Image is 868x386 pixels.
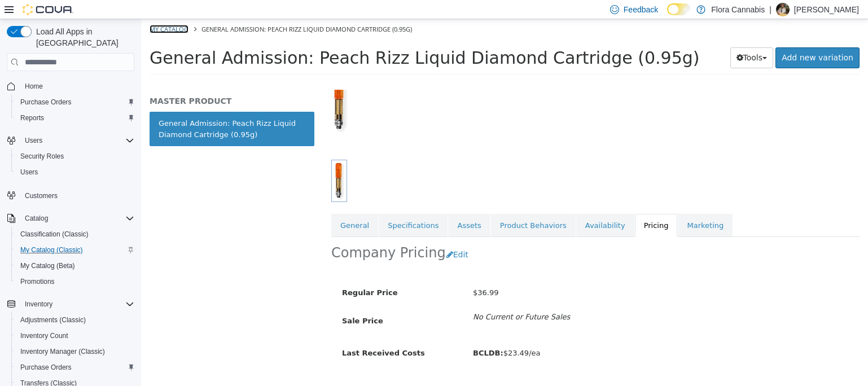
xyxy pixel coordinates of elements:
button: Customers [2,187,139,203]
b: BCLDB: [332,330,362,338]
span: Inventory [20,297,134,311]
button: Catalog [2,210,139,226]
button: Inventory [2,296,139,312]
span: Customers [25,191,58,200]
a: Reports [16,111,49,125]
button: Purchase Orders [11,94,139,110]
span: Purchase Orders [16,361,134,374]
span: Regular Price [201,269,256,278]
a: Assets [307,195,349,218]
a: Specifications [238,195,306,218]
span: My Catalog (Beta) [16,259,134,273]
p: | [769,3,771,16]
span: Classification (Classic) [20,230,89,239]
span: Users [20,134,134,147]
button: Inventory [20,297,57,311]
a: Home [20,80,47,93]
a: Availability [435,195,493,218]
span: My Catalog (Classic) [16,243,134,257]
span: Users [20,168,38,177]
a: Customers [20,189,62,203]
span: Users [25,136,42,145]
span: Inventory Manager (Classic) [20,347,105,356]
div: Lance Blair [776,3,790,16]
a: Add new variation [634,28,718,49]
a: Purchase Orders [16,95,76,109]
button: Security Roles [11,148,139,164]
span: Adjustments (Classic) [16,313,134,327]
button: My Catalog (Classic) [11,242,139,258]
p: Flora Cannabis [711,3,765,16]
a: Promotions [16,275,59,288]
a: Inventory Count [16,329,73,343]
span: Classification (Classic) [16,227,134,241]
a: Classification (Classic) [16,227,93,241]
span: Purchase Orders [16,95,134,109]
a: My Catalog (Beta) [16,259,80,273]
button: Reports [11,110,139,126]
span: Promotions [16,275,134,288]
span: Users [16,165,134,179]
h5: MASTER PRODUCT [8,77,173,87]
span: Reports [20,113,44,122]
span: General Admission: Peach Rizz Liquid Diamond Cartridge (0.95g) [60,6,271,14]
input: Dark Mode [667,3,691,15]
button: Catalog [20,212,52,225]
a: Purchase Orders [16,361,76,374]
span: General Admission: Peach Rizz Liquid Diamond Cartridge (0.95g) [8,29,559,49]
button: Users [20,134,47,147]
button: Users [2,133,139,148]
button: Adjustments (Classic) [11,312,139,328]
span: Feedback [624,4,658,15]
span: Inventory Manager (Classic) [16,345,134,358]
a: Security Roles [16,150,68,163]
span: Adjustments (Classic) [20,315,86,324]
a: Marketing [537,195,591,218]
button: Inventory Manager (Classic) [11,344,139,359]
button: Home [2,78,139,94]
button: Edit [305,225,334,246]
a: Pricing [494,195,537,218]
span: Catalog [20,212,134,225]
span: Reports [16,111,134,125]
a: Users [16,165,42,179]
h2: Company Pricing [190,225,305,243]
a: General Admission: Peach Rizz Liquid Diamond Cartridge (0.95g) [8,93,173,127]
button: Users [11,164,139,180]
i: No Current or Future Sales [332,293,429,302]
span: Home [25,82,43,91]
button: Purchase Orders [11,359,139,375]
span: Security Roles [16,150,134,163]
span: Inventory Count [20,331,68,340]
span: $36.99 [332,269,358,278]
button: Promotions [11,274,139,289]
img: Cova [23,4,73,15]
span: Catalog [25,214,48,223]
span: Load All Apps in [GEOGRAPHIC_DATA] [32,26,134,49]
span: Inventory [25,300,52,309]
img: 150 [190,56,207,113]
span: Promotions [20,277,55,286]
span: $23.49/ea [332,330,399,338]
span: Inventory Count [16,329,134,343]
span: Purchase Orders [20,363,72,372]
span: Security Roles [20,152,64,161]
a: My Catalog [8,6,47,14]
p: [PERSON_NAME] [794,3,859,16]
button: Classification (Classic) [11,226,139,242]
a: Product Behaviors [350,195,435,218]
span: My Catalog (Beta) [20,261,75,270]
a: Inventory Manager (Classic) [16,345,109,358]
button: Tools [589,28,633,49]
span: Customers [20,188,134,202]
a: Adjustments (Classic) [16,313,90,327]
span: Purchase Orders [20,98,72,107]
span: Home [20,79,134,93]
span: Last Received Costs [201,330,284,338]
button: My Catalog (Beta) [11,258,139,274]
span: My Catalog (Classic) [20,245,83,255]
a: My Catalog (Classic) [16,243,87,257]
a: General [190,195,237,218]
span: Sale Price [201,297,242,306]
